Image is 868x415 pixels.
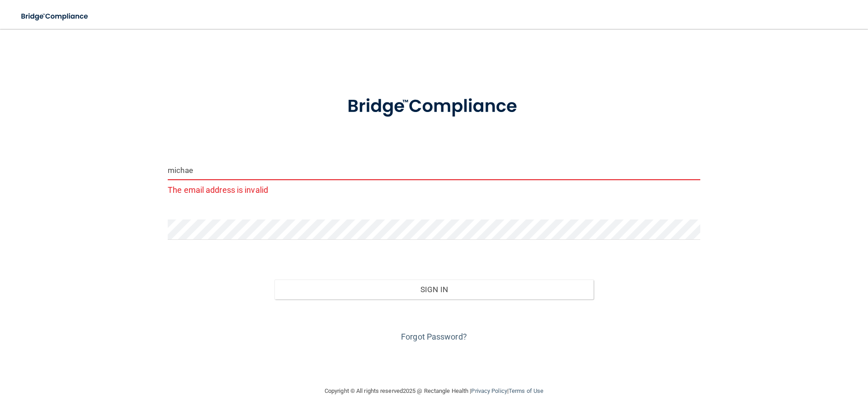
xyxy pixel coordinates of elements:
a: Privacy Policy [471,387,507,394]
img: bridge_compliance_login_screen.278c3ca4.svg [329,83,539,130]
a: Terms of Use [509,387,543,394]
button: Sign In [274,280,594,299]
img: bridge_compliance_login_screen.278c3ca4.svg [14,7,97,26]
a: Forgot Password? [401,332,467,341]
input: Email [168,160,700,180]
p: The email address is invalid [168,182,700,197]
div: Copyright © All rights reserved 2025 @ Rectangle Health | | [269,377,599,406]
